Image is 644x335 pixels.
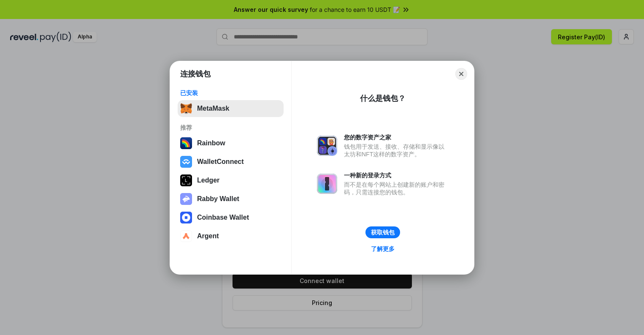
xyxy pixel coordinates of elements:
img: svg+xml,%3Csvg%20xmlns%3D%22http%3A%2F%2Fwww.w3.org%2F2000%2Fsvg%22%20fill%3D%22none%22%20viewBox... [317,136,337,156]
div: 一种新的登录方式 [344,172,449,179]
button: Close [455,68,467,80]
img: svg+xml,%3Csvg%20width%3D%2228%22%20height%3D%2228%22%20viewBox%3D%220%200%2028%2028%22%20fill%3D... [180,212,192,223]
div: WalletConnect [197,158,244,166]
img: svg+xml,%3Csvg%20width%3D%2228%22%20height%3D%2228%22%20viewBox%3D%220%200%2028%2028%22%20fill%3D... [180,156,192,168]
div: 钱包用于发送、接收、存储和显示像以太坊和NFT这样的数字资产。 [344,143,449,158]
img: svg+xml,%3Csvg%20fill%3D%22none%22%20height%3D%2233%22%20viewBox%3D%220%200%2035%2033%22%20width%... [180,103,192,114]
div: 推荐 [180,124,281,131]
button: Argent [178,228,284,245]
div: Rabby Wallet [197,195,239,203]
img: svg+xml,%3Csvg%20xmlns%3D%22http%3A%2F%2Fwww.w3.org%2F2000%2Fsvg%22%20width%3D%2228%22%20height%3... [180,174,192,186]
div: Argent [197,232,219,240]
div: 了解更多 [371,245,395,253]
div: 已安装 [180,89,281,97]
button: MetaMask [178,100,284,117]
img: svg+xml,%3Csvg%20xmlns%3D%22http%3A%2F%2Fwww.w3.org%2F2000%2Fsvg%22%20fill%3D%22none%22%20viewBox... [180,193,192,205]
img: svg+xml,%3Csvg%20width%3D%22120%22%20height%3D%22120%22%20viewBox%3D%220%200%20120%20120%22%20fil... [180,137,192,149]
a: 了解更多 [366,243,400,254]
img: svg+xml,%3Csvg%20xmlns%3D%22http%3A%2F%2Fwww.w3.org%2F2000%2Fsvg%22%20fill%3D%22none%22%20viewBox... [317,174,337,194]
button: Rabby Wallet [178,191,284,207]
h1: 连接钱包 [180,69,211,79]
button: Rainbow [178,135,284,152]
button: WalletConnect [178,153,284,170]
div: Ledger [197,177,219,184]
button: Coinbase Wallet [178,209,284,226]
div: 而不是在每个网站上创建新的账户和密码，只需连接您的钱包。 [344,181,449,196]
div: 获取钱包 [371,229,395,236]
button: 获取钱包 [365,226,400,238]
button: Ledger [178,172,284,189]
div: Coinbase Wallet [197,214,249,221]
div: 什么是钱包？ [360,93,406,103]
div: MetaMask [197,105,229,112]
div: Rainbow [197,139,225,147]
img: svg+xml,%3Csvg%20width%3D%2228%22%20height%3D%2228%22%20viewBox%3D%220%200%2028%2028%22%20fill%3D... [180,230,192,242]
div: 您的数字资产之家 [344,133,449,141]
